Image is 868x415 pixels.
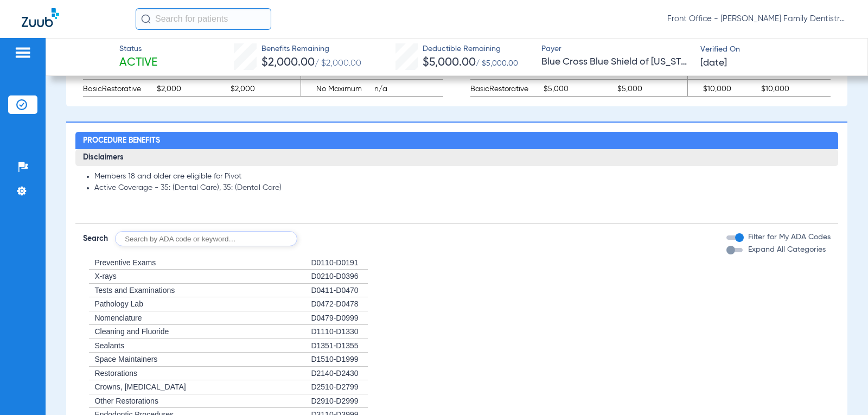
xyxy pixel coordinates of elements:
div: D0210-D0396 [311,270,368,284]
span: Tests and Examinations [94,286,175,295]
span: Expand All Categories [748,246,826,253]
span: Preventive Exams [94,258,156,267]
h3: Disclaimers [75,149,838,167]
div: D0110-D0191 [311,256,368,270]
span: No Maximum [301,84,371,97]
span: Front Office - [PERSON_NAME] Family Dentistry [667,14,846,24]
span: [DATE] [700,56,727,70]
span: Cleaning and Fluoride [94,327,169,336]
span: Crowns, [MEDICAL_DATA] [94,382,186,391]
img: Search Icon [141,14,151,24]
div: D2510-D2799 [311,380,368,394]
span: $2,000.00 [261,57,315,68]
img: Zuub Logo [22,8,59,27]
span: BasicRestorative [83,84,153,97]
span: / $5,000.00 [476,60,518,67]
h2: Procedure Benefits [75,132,838,149]
span: / $2,000.00 [315,59,361,68]
span: $5,000.00 [423,57,476,68]
label: Filter for My ADA Codes [746,232,831,243]
input: Search for patients [136,8,271,30]
span: Sealants [94,341,124,350]
span: Active [119,55,157,71]
span: Restorations [94,369,137,378]
div: D1110-D1330 [311,325,368,339]
span: $5,000 [617,84,687,97]
span: Payer [541,43,691,55]
span: $5,000 [544,84,614,97]
span: Space Maintainers [94,355,157,363]
input: Search by ADA code or keyword… [115,231,297,246]
iframe: Chat Widget [814,363,868,415]
span: Status [119,43,157,55]
span: $2,000 [157,84,227,97]
span: n/a [374,84,444,97]
span: BasicRestorative [470,84,540,97]
span: $2,000 [231,84,301,97]
div: D0472-D0478 [311,297,368,311]
div: D2910-D2999 [311,394,368,408]
span: Blue Cross Blue Shield of [US_STATE] [541,55,691,69]
div: D2140-D2430 [311,367,368,381]
img: hamburger-icon [14,46,31,59]
span: Other Restorations [94,397,158,405]
span: Search [83,233,108,244]
div: D1351-D1355 [311,339,368,353]
li: Members 18 and older are eligible for Pivot [94,172,830,182]
span: Pathology Lab [94,299,143,308]
span: X-rays [94,272,116,280]
span: $10,000 [761,84,831,97]
span: Deductible Remaining [423,43,518,55]
div: D1510-D1999 [311,353,368,367]
span: Nomenclature [94,314,142,322]
li: Active Coverage - 35: (Dental Care), 35: (Dental Care) [94,183,830,193]
span: Verified On [700,44,850,55]
span: Benefits Remaining [261,43,361,55]
span: $10,000 [688,84,757,97]
div: D0411-D0470 [311,284,368,298]
div: D0479-D0999 [311,311,368,325]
